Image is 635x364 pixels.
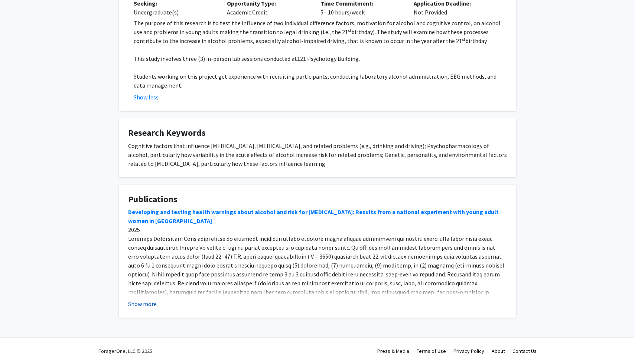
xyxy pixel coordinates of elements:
[134,54,507,63] p: 121 Psychology Building.
[134,93,159,102] button: Show less
[348,27,351,33] sup: st
[377,348,409,354] a: Press & Media
[98,338,152,364] div: ForagerOne, LLC © 2025
[128,141,507,168] div: Cognitive factors that influence [MEDICAL_DATA], [MEDICAL_DATA], and related problems (e.g., drin...
[134,55,297,62] span: This study involves three (3) in-person lab sessions conducted at
[492,348,505,354] a: About
[462,36,465,42] sup: st
[6,331,32,358] iframe: Chat
[128,299,157,308] button: Show more
[134,19,501,36] span: The purpose of this research is to test the influence of two individual difference factors, motiv...
[128,208,499,224] a: Developing and testing health warnings about alcohol and risk for [MEDICAL_DATA]: Results from a ...
[134,8,216,17] div: Undergraduate(s)
[134,28,489,45] span: birthday). The study will examine how these processes contribute to the increase in alcohol probl...
[465,37,488,45] span: birthday.
[417,348,446,354] a: Terms of Use
[134,72,507,90] p: Students working on this project get experience with recruiting participants, conducting laborato...
[512,348,537,354] a: Contact Us
[128,194,507,205] h4: Publications
[128,128,507,138] h4: Research Keywords
[453,348,484,354] a: Privacy Policy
